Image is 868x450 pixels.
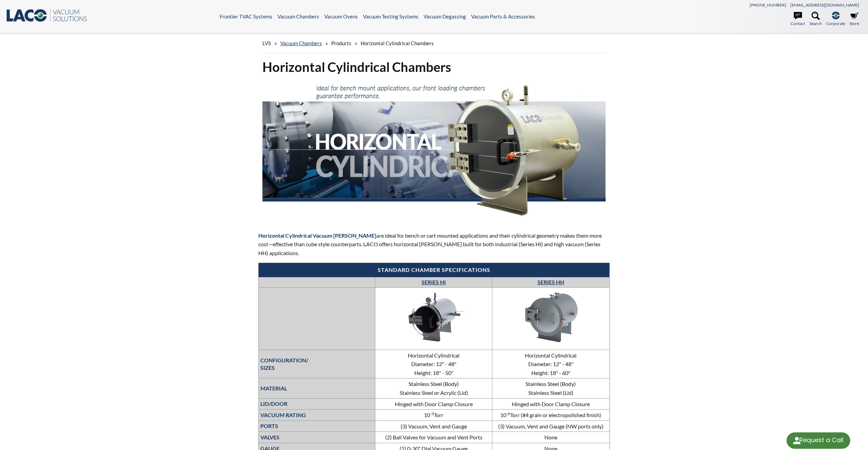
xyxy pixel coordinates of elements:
[375,398,492,410] td: Hinged with Door Clamp Closure
[280,40,322,46] a: Vacuum Chambers
[375,350,492,378] td: Horizontal Cylindrical Diameter: 12" - 48" Height: 18" - 50"
[363,13,418,20] a: Vacuum Testing Systems
[262,40,271,46] span: LVS
[259,398,375,410] th: LID/DOOR
[430,411,434,416] sup: -3
[258,232,376,239] strong: Horizontal Cylindrical Vacuum [PERSON_NAME]
[262,34,605,53] div: » » »
[471,13,535,20] a: Vacuum Parts & Accessories
[809,12,822,27] a: Search
[277,13,319,20] a: Vacuum Chambers
[850,12,859,27] a: Store
[492,432,609,443] td: None
[259,421,375,432] th: PORTS
[537,279,564,285] a: SERIES HH
[375,421,492,432] td: (3) Vacuum, Vent and Gauge
[375,378,492,398] td: Stainless Steel (Body) Stainless Steel or Acrylic (Lid)
[258,231,609,258] p: are ideal for bench or cart mounted applications and their cylindrical geometry makes them more c...
[262,59,605,75] h1: Horizontal Cylindrical Chambers
[331,40,351,46] span: Products
[259,410,375,421] th: VACUUM RATING
[422,279,446,285] a: SERIES HI
[361,40,434,46] span: Horizontal Cylindrical Chambers
[492,398,609,410] td: Hinged with Door Clamp Closure
[790,2,859,8] a: [EMAIL_ADDRESS][DOMAIN_NAME]
[799,432,843,448] div: Request a Call
[492,421,609,432] td: (3) Vacuum, Vent and Gauge (NW ports only)
[424,13,466,20] a: Vacuum Degassing
[492,350,609,378] td: Horizontal Cylindrical Diameter: 12" - 48" Height: 18" - 60"
[492,378,609,398] td: Stainless Steel (Body) Stainless Steel (Lid)
[259,378,375,398] th: MATERIAL
[500,289,602,347] img: LVC2430-3312-HH.jpg
[220,13,272,20] a: Frontier TVAC Systems
[506,411,510,416] sup: -6
[492,410,609,421] td: 10 Torr (#4 grain or electropolished finish)
[324,13,358,20] a: Vacuum Ovens
[262,81,605,218] img: Horizontal Cylindrical header
[259,350,375,378] th: CONFIGURATION/ SIZES
[262,266,606,274] h4: Standard chamber specifications
[383,289,485,347] img: Series CC—Cube Chambers
[375,410,492,421] td: 10 Torr
[375,432,492,443] td: (2) Ball Valves for Vacuum and Vent Ports
[826,20,845,27] span: Corporate
[791,435,802,446] img: round button
[259,432,375,443] th: VALVES
[787,432,850,449] div: Request a Call
[750,2,786,8] a: [PHONE_NUMBER]
[791,12,805,27] a: Contact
